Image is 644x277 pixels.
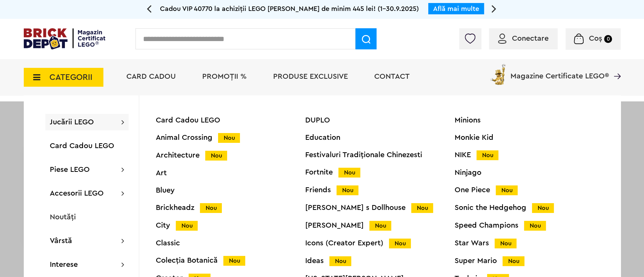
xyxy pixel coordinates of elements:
small: 0 [604,35,612,43]
span: CATEGORII [49,73,92,81]
span: Magazine Certificate LEGO® [510,63,609,80]
span: Cadou VIP 40770 la achiziții LEGO [PERSON_NAME] de minim 445 lei! (1-30.9.2025) [160,5,419,12]
a: Magazine Certificate LEGO® [609,63,621,70]
span: Conectare [512,35,549,42]
a: Produse exclusive [273,73,348,80]
a: Card Cadou [126,73,176,80]
a: Contact [374,73,410,80]
a: PROMOȚII % [202,73,247,80]
a: Află mai multe [433,5,479,12]
a: Conectare [498,35,549,42]
span: Coș [589,35,602,42]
